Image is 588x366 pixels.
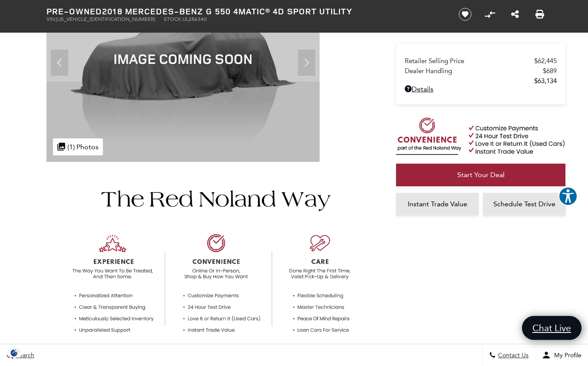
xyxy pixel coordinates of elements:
[396,164,565,186] a: Start Your Deal
[164,16,182,22] span: Stock:
[496,352,529,359] span: Contact Us
[408,200,467,208] span: Instant Trade Value
[543,67,557,75] span: $689
[558,187,578,208] aside: Accessibility Help Desk
[456,7,475,21] button: Save vehicle
[511,9,519,20] a: Share this Pre-Owned 2018 Mercedes-Benz G 550 4MATIC® 4D Sport Utility
[396,193,479,215] a: Instant Trade Value
[483,193,565,215] a: Schedule Test Drive
[405,57,557,65] a: Retailer Selling Price $62,445
[551,352,581,359] span: My Profile
[528,322,575,334] span: Chat Live
[46,7,444,16] h1: 2018 Mercedes-Benz G 550 4MATIC® 4D Sport Utility
[534,57,557,65] span: $62,445
[457,171,505,179] span: Start Your Deal
[405,67,543,75] span: Dealer Handling
[4,348,24,357] img: Opt-Out Icon
[405,57,534,65] span: Retailer Selling Price
[483,8,496,21] button: Compare Vehicle
[493,200,555,208] span: Schedule Test Drive
[4,348,24,357] section: Click to Open Cookie Consent Modal
[405,85,557,93] a: Details
[535,9,544,20] a: Print this Pre-Owned 2018 Mercedes-Benz G 550 4MATIC® 4D Sport Utility
[534,77,557,85] span: $63,134
[522,316,581,340] a: Chat Live
[56,16,155,22] span: [US_VEHICLE_IDENTIFICATION_NUMBER]
[46,16,56,22] span: VIN:
[558,187,578,206] button: Explore your accessibility options
[53,138,103,155] div: (1) Photos
[182,16,207,22] span: UL286340
[405,77,557,85] a: $63,134
[405,67,557,75] a: Dealer Handling $689
[46,5,102,17] strong: Pre-Owned
[535,344,588,366] button: Open user profile menu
